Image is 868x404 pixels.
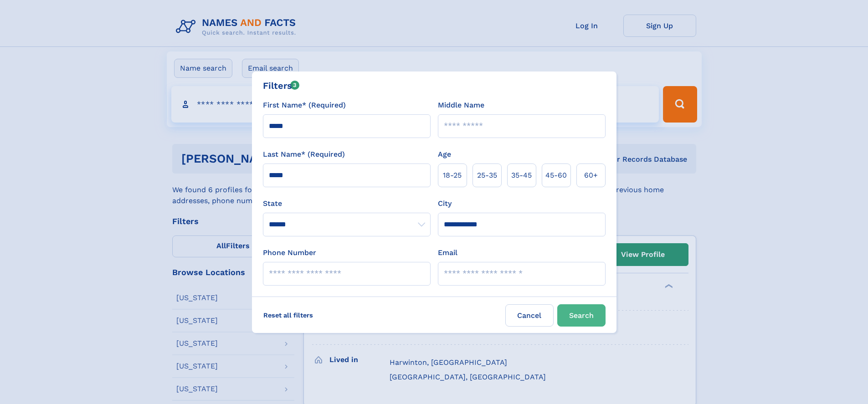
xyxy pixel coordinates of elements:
[438,100,484,111] label: Middle Name
[438,247,457,258] label: Email
[477,170,497,181] span: 25‑35
[263,198,431,209] label: State
[584,170,598,181] span: 60+
[263,100,346,111] label: First Name* (Required)
[263,149,345,160] label: Last Name* (Required)
[505,304,554,327] label: Cancel
[438,198,452,209] label: City
[545,170,567,181] span: 45‑60
[263,79,300,92] div: Filters
[511,170,532,181] span: 35‑45
[263,247,316,258] label: Phone Number
[557,304,606,327] button: Search
[438,149,451,160] label: Age
[443,170,462,181] span: 18‑25
[257,304,319,326] label: Reset all filters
